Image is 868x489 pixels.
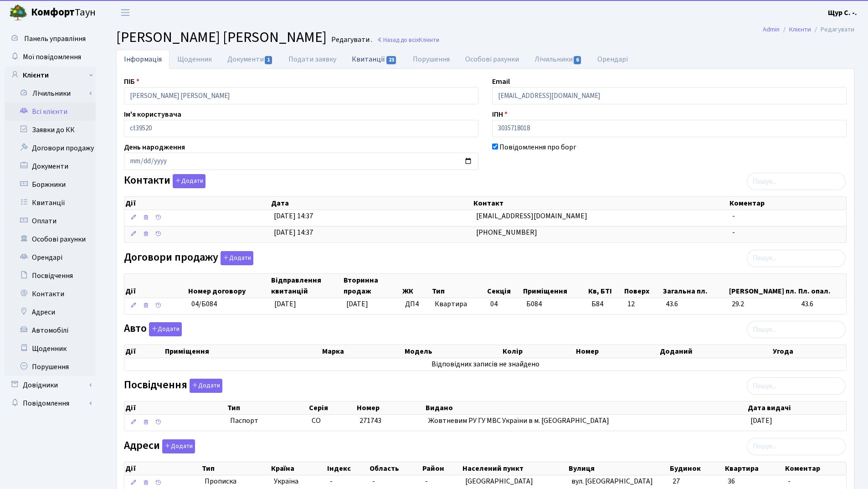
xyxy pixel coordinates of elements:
th: Контакт [473,197,729,210]
span: Б084 [526,299,542,309]
th: Марка [321,345,404,358]
th: Дії [124,345,164,358]
span: [DATE] 14:37 [274,211,313,221]
a: Квитанції [344,50,405,68]
input: Пошук... [747,173,846,190]
th: Будинок [669,462,724,475]
span: [DATE] [274,299,296,309]
a: Додати [170,173,205,189]
a: Додати [160,438,195,453]
a: Щоденник [169,50,220,69]
th: Секція [486,274,522,298]
button: Переключити навігацію [114,5,137,20]
th: Поверх [623,274,662,298]
span: [PHONE_NUMBER] [476,227,537,237]
input: Пошук... [747,250,846,267]
a: Оплати [5,212,96,230]
th: Тип [201,462,270,475]
a: Контакти [5,285,96,303]
th: Модель [404,345,501,358]
th: Дії [124,197,270,210]
label: Контакти [124,174,205,188]
a: Лічильники [527,50,590,69]
a: Особові рахунки [457,50,527,69]
a: Інформація [116,50,169,69]
th: Серія [308,401,356,414]
b: Комфорт [31,5,75,20]
th: Видано [425,401,747,414]
th: Загальна пл. [662,274,728,298]
button: Контакти [173,174,205,188]
button: Посвідчення [190,379,222,393]
span: [GEOGRAPHIC_DATA] [465,476,533,486]
th: ЖК [401,274,431,298]
span: 29.2 [732,299,794,309]
span: - [732,227,735,237]
td: Відповідних записів не знайдено [124,358,846,371]
span: - [788,476,791,486]
th: Дії [124,274,187,298]
a: Клієнти [789,25,811,34]
span: Жовтневим РУ ГУ МВС України в м. [GEOGRAPHIC_DATA] [428,416,609,426]
a: Квитанції [5,194,96,212]
span: [DATE] 14:37 [274,227,313,237]
span: Паспорт [230,416,304,426]
th: Номер [356,401,425,414]
span: 04 [490,299,498,309]
input: Пошук... [747,377,846,395]
th: Область [369,462,421,475]
a: Порушення [405,50,457,69]
th: Дата [270,197,472,210]
span: - [732,211,735,221]
a: Порушення [5,358,96,376]
span: ДП4 [405,299,427,309]
label: ІПН [492,109,508,120]
span: Б84 [591,299,620,309]
span: - [425,476,428,486]
label: Ім'я користувача [124,109,181,120]
span: Квартира [435,299,483,309]
span: Мої повідомлення [23,52,81,62]
a: Лічильники [10,84,96,103]
b: Щур С. -. [828,8,857,18]
a: Документи [5,157,96,175]
span: Прописка [205,476,236,487]
th: Кв, БТІ [587,274,623,298]
span: 6 [574,56,581,64]
th: Відправлення квитанцій [270,274,343,298]
span: 271743 [360,416,381,426]
span: [DATE] [346,299,368,309]
a: Заявки до КК [5,121,96,139]
th: Вулиця [568,462,669,475]
span: 27 [673,476,680,486]
th: Приміщення [164,345,322,358]
a: Автомобілі [5,321,96,340]
input: Пошук... [747,438,846,455]
span: [PERSON_NAME] [PERSON_NAME] [116,27,327,48]
a: Додати [218,249,253,265]
th: Квартира [724,462,785,475]
th: Доданий [659,345,772,358]
a: Подати заявку [281,50,344,69]
th: Номер договору [187,274,270,298]
th: Вторинна продаж [343,274,401,298]
th: Дата видачі [747,401,846,414]
th: Район [421,462,462,475]
button: Авто [149,322,182,336]
a: Орендарі [590,50,636,69]
label: Повідомлення про борг [499,142,576,153]
label: Email [492,76,510,87]
a: Мої повідомлення [5,48,96,66]
a: Щоденник [5,340,96,358]
input: Пошук... [747,321,846,338]
small: Редагувати . [329,36,372,44]
span: - [372,476,375,486]
th: [PERSON_NAME] пл. [728,274,797,298]
a: Додати [187,377,222,393]
li: Редагувати [811,25,854,35]
label: Авто [124,322,182,336]
span: 04/Б084 [191,299,217,309]
a: Довідники [5,376,96,394]
th: Номер [575,345,659,358]
th: Угода [772,345,846,358]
